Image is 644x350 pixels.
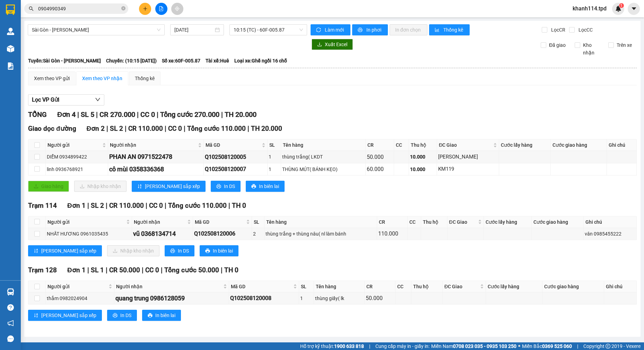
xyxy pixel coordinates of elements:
[87,125,105,133] span: Đơn 2
[567,4,612,13] span: khanh114.tpd
[32,95,59,104] span: Lọc VP Gửi
[28,266,57,274] span: Trạm 128
[518,345,520,348] span: ⚪️
[585,230,635,238] div: vân 0985455222
[34,248,38,254] span: sort-ascending
[311,24,350,35] button: syncLàm mới
[54,23,98,31] div: thanh
[194,229,251,238] div: Q102508120006
[6,5,15,15] img: logo-vxr
[221,110,223,119] span: |
[251,184,256,189] span: printer
[164,266,219,274] span: Tổng cước 50.000
[435,27,441,33] span: bar-chart
[204,151,268,163] td: Q102508120005
[146,202,147,210] span: |
[325,41,347,48] span: Xuất Excel
[317,42,322,48] span: download
[7,45,14,52] img: warehouse-icon
[206,57,229,65] span: Tài xế: Huê
[81,110,94,119] span: SL 5
[38,5,120,12] input: Tìm tên, số ĐT hoặc mã đơn
[161,266,163,274] span: |
[193,228,252,240] td: Q102508120006
[67,266,86,274] span: Đơn 1
[57,110,76,119] span: Đơn 4
[390,24,427,35] button: In đơn chọn
[148,313,153,318] span: printer
[367,153,393,161] div: 50.000
[116,283,222,290] span: Người nhận
[120,311,131,319] span: In DS
[6,14,50,23] div: danh
[253,230,263,238] div: 2
[41,247,96,255] span: [PERSON_NAME] sắp xếp
[577,342,578,350] span: |
[395,281,411,292] th: CC
[259,182,279,190] span: In biên lai
[47,153,107,161] div: DIỄM 0934899422
[312,39,353,50] button: downloadXuất Excel
[607,139,637,151] th: Ghi chú
[369,342,370,350] span: |
[47,283,107,290] span: Người gửi
[137,110,139,119] span: |
[47,165,107,173] div: linh 0936768921
[367,165,393,173] div: 60.000
[137,184,142,189] span: sort-ascending
[67,202,86,210] span: Đơn 1
[5,45,51,53] div: 40.000
[444,283,479,290] span: ĐC Giao
[411,281,443,292] th: Thu hộ
[408,216,421,228] th: CC
[157,110,158,119] span: |
[113,313,118,318] span: printer
[54,7,71,14] span: Nhận:
[95,97,101,102] span: down
[28,245,102,256] button: sort-ascending[PERSON_NAME] sắp xếp
[47,141,101,149] span: Người gửi
[300,342,364,350] span: Hỗ trợ kỹ thuật:
[378,229,406,238] div: 110.000
[134,218,186,226] span: Người nhận
[229,292,299,305] td: Q102508120008
[7,62,14,70] img: solution-icon
[7,28,14,35] img: warehouse-icon
[165,125,166,133] span: |
[149,202,163,210] span: CC 0
[252,216,265,228] th: SL
[443,26,464,34] span: Thống kê
[211,181,241,192] button: printerIn DS
[486,281,542,292] th: Cước lấy hàng
[325,26,345,34] span: Làm mới
[532,216,584,228] th: Cước giao hàng
[168,202,227,210] span: Tổng cước 110.000
[251,125,282,133] span: TH 20.000
[106,57,157,65] span: Chuyến: (10:15 [DATE])
[5,45,16,53] span: CR :
[352,24,388,35] button: printerIn phơi
[200,245,238,256] button: printerIn biên lai
[232,202,246,210] span: TH 0
[47,230,131,238] div: NHẤT HƯƠNG 0961035435
[269,153,280,161] div: 1
[365,281,396,292] th: CR
[162,57,200,65] span: Số xe: 60F-005.87
[34,313,38,318] span: sort-ascending
[110,125,123,133] span: SL 2
[143,6,148,11] span: plus
[247,125,249,133] span: |
[522,342,572,350] span: Miền Bắc
[28,202,57,210] span: Trạm 114
[225,110,256,119] span: TH 20.000
[580,41,603,57] span: Kho nhận
[366,26,382,34] span: In phơi
[107,310,137,321] button: printerIn DS
[246,181,285,192] button: printerIn biên lai
[205,153,266,161] div: Q102508120005
[205,165,266,173] div: Q102508120007
[29,6,34,11] span: search
[438,165,497,173] div: KM119
[109,152,202,162] div: PHAN AN 0971522478
[121,6,125,12] span: close-circle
